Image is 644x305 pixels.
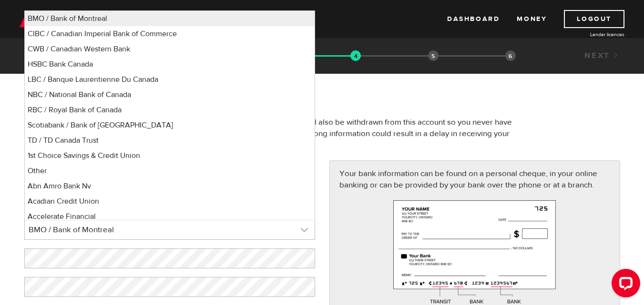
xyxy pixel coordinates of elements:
[25,178,315,194] li: Abn Amro Bank Nv
[584,50,620,61] a: Next
[350,50,361,61] img: transparent-188c492fd9eaac0f573672f40bb141c2.gif
[339,168,610,191] p: Your bank information can be found on a personal cheque, in your online banking or can be provide...
[553,31,624,38] a: Lender licences
[517,10,547,28] a: Money
[25,133,315,148] li: TD / TD Canada Trust
[25,11,315,26] li: BMO / Bank of Montreal
[25,41,315,57] li: CWB / Canadian Western Bank
[25,194,315,209] li: Acadian Credit Union
[25,87,315,102] li: NBC / National Bank of Canada
[20,10,76,28] img: mogo_logo-11ee424be714fa7cbb0f0f49df9e16ec.png
[25,148,315,163] li: 1st Choice Savings & Credit Union
[24,88,620,113] h1: Bank account information
[564,10,624,28] a: Logout
[25,118,315,133] li: Scotiabank / Bank of [GEOGRAPHIC_DATA]
[25,26,315,41] li: CIBC / Canadian Imperial Bank of Commerce
[25,57,315,72] li: HSBC Bank Canada
[25,163,315,178] li: Other
[25,209,315,224] li: Accelerate Financial
[447,10,500,28] a: Dashboard
[604,265,644,305] iframe: LiveChat chat widget
[25,102,315,118] li: RBC / Royal Bank of Canada
[25,72,315,87] li: LBC / Banque Laurentienne Du Canada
